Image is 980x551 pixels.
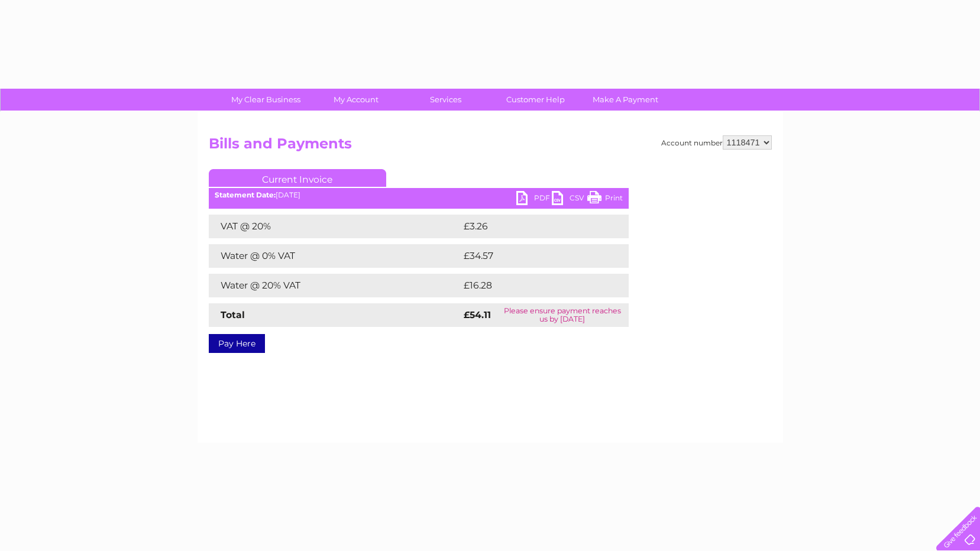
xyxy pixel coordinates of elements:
a: PDF [516,191,552,208]
div: [DATE] [209,191,629,199]
a: Pay Here [209,334,265,353]
a: Current Invoice [209,169,386,187]
div: Account number [661,135,772,150]
a: Services [397,89,494,111]
td: £16.28 [461,274,604,297]
td: £3.26 [461,215,601,238]
a: My Account [307,89,405,111]
td: £34.57 [461,244,604,268]
strong: Total [221,309,245,320]
b: Statement Date: [215,190,276,199]
h2: Bills and Payments [209,135,772,158]
a: CSV [552,191,587,208]
a: Customer Help [487,89,584,111]
strong: £54.11 [464,309,491,320]
td: Water @ 0% VAT [209,244,461,268]
td: Water @ 20% VAT [209,274,461,297]
a: Make A Payment [577,89,674,111]
a: Print [587,191,623,208]
td: Please ensure payment reaches us by [DATE] [496,303,629,327]
a: My Clear Business [217,89,315,111]
td: VAT @ 20% [209,215,461,238]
